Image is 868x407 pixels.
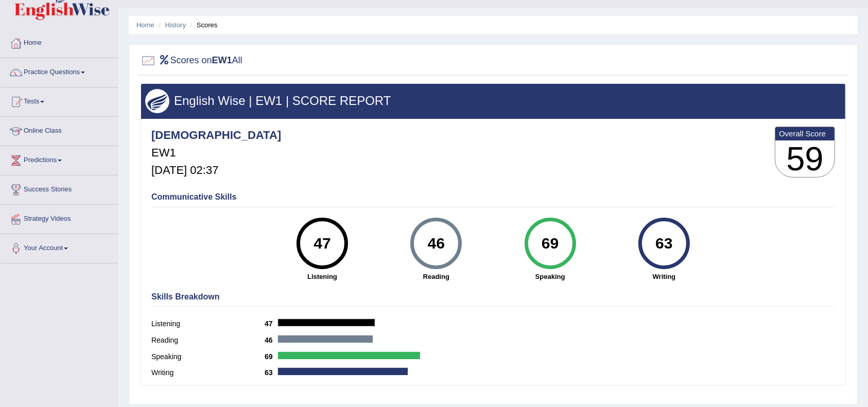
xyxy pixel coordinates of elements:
[1,234,118,260] a: Your Account
[265,352,278,361] b: 69
[151,367,265,378] label: Writing
[188,20,218,30] li: Scores
[265,336,278,344] b: 46
[165,21,186,29] a: History
[151,335,265,346] label: Reading
[418,222,455,265] div: 46
[151,147,281,159] h5: EW1
[779,129,831,138] b: Overall Score
[385,272,488,281] strong: Reading
[141,53,242,68] h2: Scores on All
[1,146,118,172] a: Predictions
[151,192,835,202] h4: Communicative Skills
[1,175,118,201] a: Success Stories
[136,21,154,29] a: Home
[145,89,169,113] img: wings.png
[151,351,265,362] label: Speaking
[151,129,281,141] h4: [DEMOGRAPHIC_DATA]
[531,222,569,265] div: 69
[145,94,841,108] h3: English Wise | EW1 | SCORE REPORT
[1,205,118,231] a: Strategy Videos
[775,140,835,178] h3: 59
[212,55,232,65] b: EW1
[151,164,281,176] h5: [DATE] 02:37
[645,222,683,265] div: 63
[1,117,118,143] a: Online Class
[270,272,374,281] strong: Listening
[612,272,716,281] strong: Writing
[498,272,602,281] strong: Speaking
[303,222,341,265] div: 47
[265,320,278,328] b: 47
[151,318,265,329] label: Listening
[1,58,118,84] a: Practice Questions
[265,368,278,377] b: 63
[1,87,118,113] a: Tests
[1,29,118,55] a: Home
[151,292,835,302] h4: Skills Breakdown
